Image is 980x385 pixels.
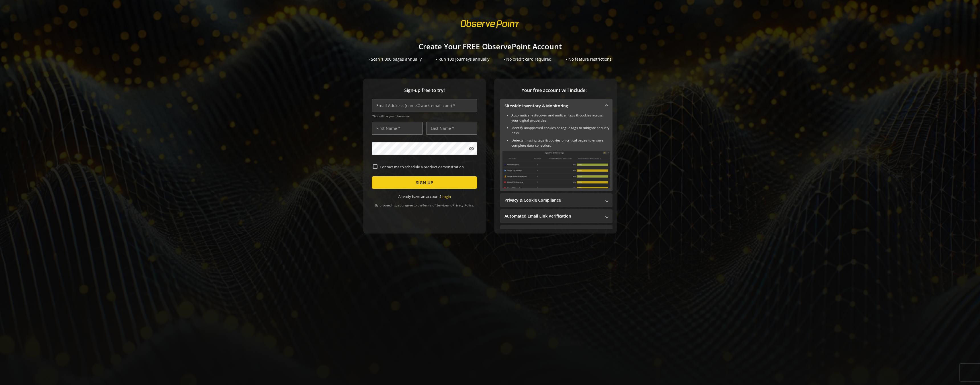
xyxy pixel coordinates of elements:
div: • Run 100 Journeys annually [436,56,489,62]
mat-panel-title: Sitewide Inventory & Monitoring [505,103,601,109]
span: Sign-up free to try! [372,87,477,94]
span: SIGN UP [416,177,433,188]
mat-panel-title: Privacy & Cookie Compliance [505,197,601,203]
li: Automatically discover and audit all tags & cookies across your digital properties. [511,113,610,123]
a: Terms of Service [422,203,447,207]
mat-expansion-panel-header: Privacy & Cookie Compliance [500,193,612,207]
div: Already have an account? [372,194,477,199]
span: This will be your Username [372,114,477,118]
mat-expansion-panel-header: Performance Monitoring with Web Vitals [500,225,612,239]
a: Privacy Policy [453,203,473,207]
img: Sitewide Inventory & Monitoring [502,151,610,188]
div: • No credit card required [504,56,552,62]
input: Email Address (name@work-email.com) * [372,99,477,112]
mat-expansion-panel-header: Sitewide Inventory & Monitoring [500,99,612,113]
div: • No feature restrictions [566,56,612,62]
li: Detects missing tags & cookies on critical pages to ensure complete data collection. [511,138,610,148]
button: SIGN UP [372,176,477,189]
input: Last Name * [426,122,477,135]
input: First Name * [372,122,423,135]
label: Contact me to schedule a product demonstration [377,164,476,169]
div: • Scan 1,000 pages annually [368,56,422,62]
mat-icon: visibility [469,146,474,151]
a: Login [442,194,451,199]
div: By proceeding, you agree to the and . [372,199,477,207]
div: Sitewide Inventory & Monitoring [500,113,612,191]
mat-panel-title: Automated Email Link Verification [505,213,601,219]
span: Your free account will include: [500,87,608,94]
mat-expansion-panel-header: Automated Email Link Verification [500,209,612,223]
li: Identify unapproved cookies or rogue tags to mitigate security risks. [511,125,610,136]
